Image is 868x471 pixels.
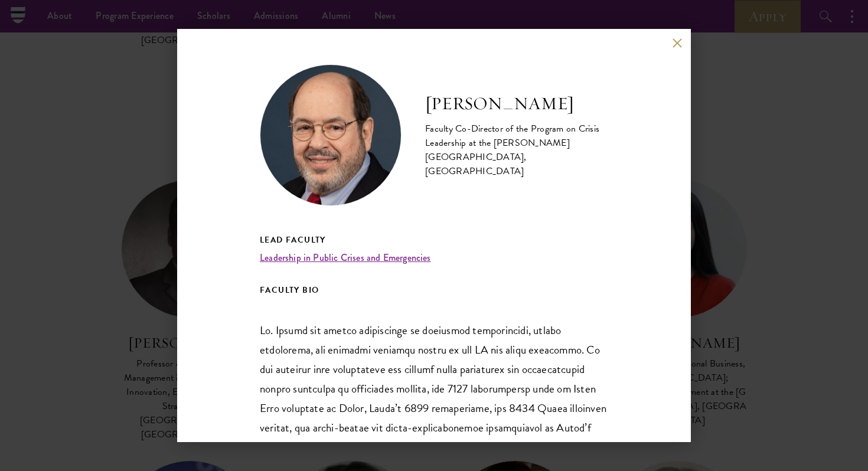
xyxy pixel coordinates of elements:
[260,251,431,264] a: Leadership in Public Crises and Emergencies
[425,92,608,116] h2: [PERSON_NAME]
[425,122,608,178] div: Faculty Co-Director of the Program on Crisis Leadership at the [PERSON_NAME][GEOGRAPHIC_DATA], [G...
[260,64,402,206] img: Arnold M. Howitt
[260,283,608,297] h5: FACULTY BIO
[260,233,608,247] h5: Lead Faculty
